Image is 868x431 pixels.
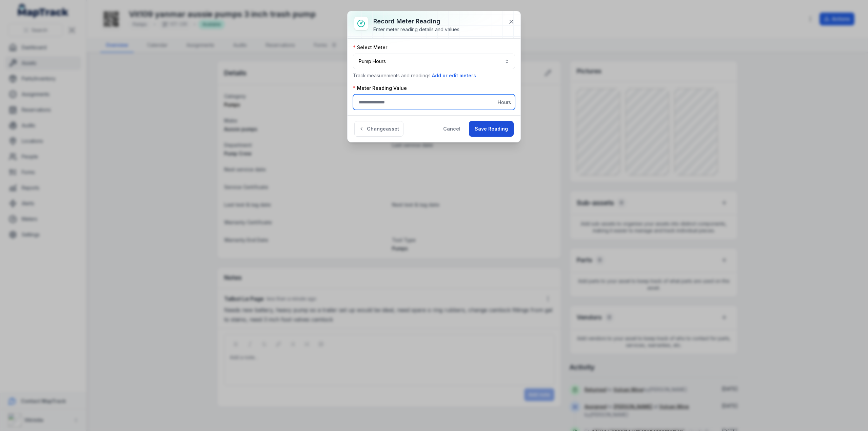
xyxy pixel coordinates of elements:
[373,17,460,26] h3: Record meter reading
[432,72,476,79] button: Add or edit meters
[437,121,466,137] button: Cancel
[373,26,460,33] div: Enter meter reading details and values.
[353,85,407,92] label: Meter Reading Value
[353,72,515,79] p: Track measurements and readings.
[353,94,515,110] input: :rhl:-form-item-label
[469,121,514,137] button: Save Reading
[353,44,387,51] label: Select Meter
[354,121,403,137] button: Changeasset
[353,54,515,69] button: Pump Hours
